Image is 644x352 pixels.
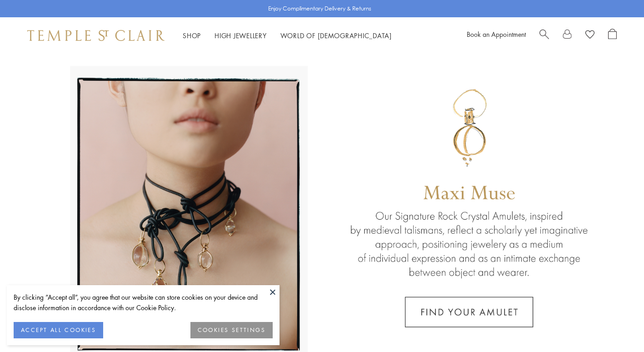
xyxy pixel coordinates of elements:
[27,30,165,41] img: Temple St. Clair
[215,31,267,40] a: High JewelleryHigh Jewellery
[539,29,549,42] a: Search
[608,29,617,42] a: Open Shopping Bag
[14,322,103,338] button: ACCEPT ALL COOKIES
[585,29,594,42] a: View Wishlist
[599,309,635,343] iframe: Gorgias live chat messenger
[467,30,526,39] a: Book an Appointment
[280,31,392,40] a: World of [DEMOGRAPHIC_DATA]World of [DEMOGRAPHIC_DATA]
[183,31,201,40] a: ShopShop
[190,322,273,338] button: COOKIES SETTINGS
[14,292,273,313] div: By clicking “Accept all”, you agree that our website can store cookies on your device and disclos...
[183,30,392,41] nav: Main navigation
[268,4,371,13] p: Enjoy Complimentary Delivery & Returns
